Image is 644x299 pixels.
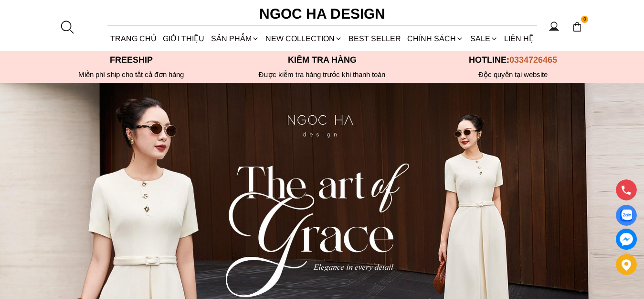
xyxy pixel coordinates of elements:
span: 0 [581,16,589,23]
a: Ngoc Ha Design [251,2,394,25]
font: Kiểm tra hàng [288,55,357,65]
a: LIÊN HỆ [501,26,537,51]
div: SẢN PHẨM [208,26,262,51]
div: Chính sách [404,26,467,51]
div: Miễn phí ship cho tất cả đơn hàng [36,70,227,79]
a: Display image [616,205,637,226]
a: messenger [616,229,637,250]
a: BEST SELLER [346,26,404,51]
a: NEW COLLECTION [262,26,345,51]
a: TRANG CHỦ [107,26,160,51]
span: 0334726465 [509,55,557,65]
p: Hotline: [418,55,609,65]
p: Freeship [36,55,227,65]
a: SALE [467,26,501,51]
a: GIỚI THIỆU [160,26,208,51]
h6: Độc quyền tại website [418,70,609,79]
p: Được kiểm tra hàng trước khi thanh toán [227,70,418,79]
img: Display image [620,210,632,221]
img: img-CART-ICON-ksit0nf1 [572,22,582,32]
